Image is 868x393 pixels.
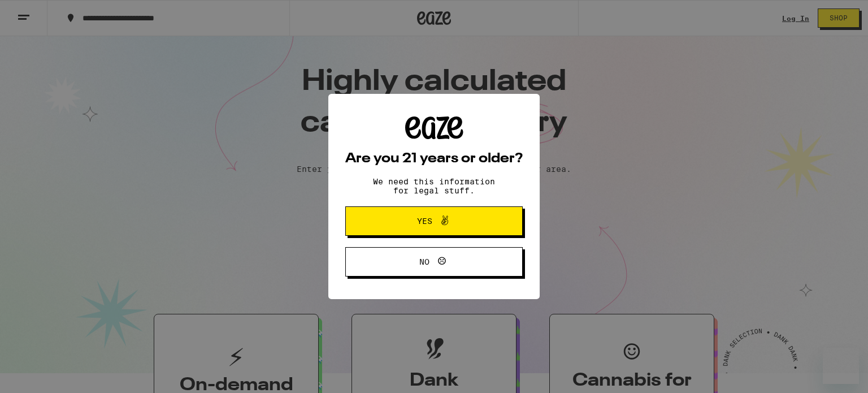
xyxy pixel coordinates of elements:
p: We need this information for legal stuff. [363,177,505,195]
button: Yes [345,206,523,236]
iframe: Button to launch messaging window [823,348,859,384]
h2: Are you 21 years or older? [345,152,523,166]
button: No [345,247,523,277]
span: Yes [417,217,432,225]
span: No [419,258,429,266]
